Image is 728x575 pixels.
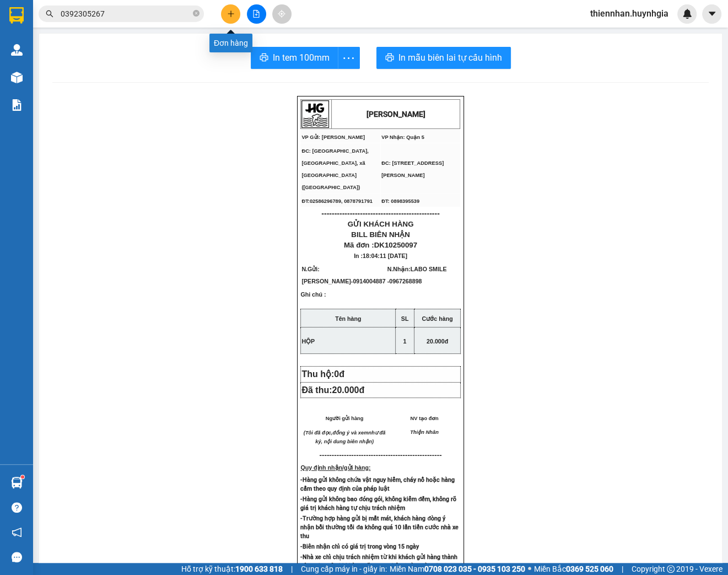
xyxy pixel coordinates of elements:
span: 20.000đ [427,338,448,345]
span: ĐT: 0898395539 [381,198,419,204]
span: 0đ [334,369,344,379]
span: Hỗ trợ kỹ thuật: [181,563,283,575]
div: 0967268898 [105,36,182,51]
button: file-add [247,4,266,24]
span: DK10250097 [374,241,418,249]
span: BILL BIÊN NHẬN [351,230,410,239]
img: warehouse-icon [11,72,23,83]
em: (Tôi đã đọc,đồng ý và xem [304,430,369,436]
span: Nhận: [105,10,132,22]
strong: -Trường hợp hàng gửi bị mất mát, khách hàng đòng ý nhận bồi thường tối đa không quá 10 lần tiền c... [300,515,459,540]
span: close-circle [193,9,199,19]
span: In mẫu biên lai tự cấu hình [398,51,502,65]
strong: -Hàng gửi không chứa vật nguy hiểm, cháy nổ hoặc hàng cấm theo quy định của pháp luật [300,476,455,492]
span: Cung cấp máy in - giấy in: [301,563,387,575]
strong: 0708 023 035 - 0935 103 250 [424,565,525,573]
span: 0967268898 [389,278,422,284]
span: Người gửi hàng [326,416,364,421]
span: printer [260,53,268,63]
span: Thiện Nhân [410,429,439,435]
span: N.Gửi: [301,266,385,284]
span: 18:04:11 [DATE] [363,252,407,259]
img: icon-new-feature [682,9,692,19]
img: logo [301,100,329,128]
span: printer [385,53,394,63]
span: Đã thu : [8,71,42,82]
div: LABO SMILE [105,23,182,36]
button: plus [221,4,240,24]
button: printerIn mẫu biên lai tự cấu hình [376,47,511,69]
span: GỬI KHÁCH HÀNG [348,220,414,228]
strong: Quy định nhận/gửi hàng: [300,464,370,471]
span: ĐC: [GEOGRAPHIC_DATA], [GEOGRAPHIC_DATA], xã [GEOGRAPHIC_DATA] ([GEOGRAPHIC_DATA]) [301,148,368,190]
strong: 0369 525 060 [566,565,613,573]
span: VP Gửi: [PERSON_NAME] [301,135,365,140]
span: NV tạo đơn [410,416,438,421]
span: copyright [667,565,675,573]
sup: 1 [21,475,24,479]
span: Thu hộ: [301,369,349,379]
span: N.Nhận: [387,266,447,284]
span: 0914004887 [353,278,385,284]
span: Mã đơn : [344,241,417,249]
span: close-circle [193,10,199,17]
span: In : [354,252,407,259]
div: Quận 5 [105,9,182,23]
button: more [338,47,360,69]
span: more [338,51,359,65]
span: Gửi: [9,9,26,21]
span: ĐC: [STREET_ADDRESS][PERSON_NAME] [381,160,444,178]
span: message [12,552,22,562]
span: [PERSON_NAME] [301,278,350,284]
span: | [291,563,293,575]
span: 20.000đ [332,385,364,395]
strong: [PERSON_NAME] [366,110,425,119]
div: [PERSON_NAME] [9,34,98,47]
span: plus [227,10,235,18]
span: caret-down [707,9,717,19]
span: - [351,278,386,284]
span: question-circle [12,502,22,513]
span: 1 [403,338,407,345]
span: ĐT:02586296789, 0878791791 [301,198,373,204]
img: warehouse-icon [11,44,23,56]
span: Miền Bắc [534,563,613,575]
button: printerIn tem 100mm [251,47,338,69]
span: --- [320,451,327,459]
img: logo-vxr [9,7,24,24]
span: Miền Nam [390,563,525,575]
strong: -Biên nhận chỉ có giá trị trong vòng 15 ngày [300,543,419,550]
span: aim [278,10,285,18]
span: ----------------------------------------------- [327,451,442,459]
span: HỘP [301,338,315,345]
span: ---------------------------------------------- [321,209,439,218]
span: Ghi chú : [300,291,326,307]
img: solution-icon [11,99,23,111]
strong: Tên hàng [335,315,361,322]
img: warehouse-icon [11,477,23,488]
strong: Cước hàng [422,315,453,322]
strong: -Hàng gửi không bao đóng gói, không kiểm đếm, không rõ giá trị khách hàng tự chịu trách nhiệm [300,496,456,512]
span: notification [12,527,22,538]
div: [PERSON_NAME] [9,9,98,34]
span: file-add [252,10,260,18]
strong: SL [401,315,409,322]
div: 20.000 [8,69,99,83]
span: LABO SMILE - [387,266,447,284]
span: search [46,10,53,18]
span: | [622,563,623,575]
span: Đã thu: [301,385,364,395]
button: caret-down [702,4,721,24]
span: ⚪️ [528,567,531,571]
input: Tìm tên, số ĐT hoặc mã đơn [61,8,191,20]
button: aim [272,4,292,24]
div: 0914004887 [9,47,98,63]
span: VP Nhận: Quận 5 [381,135,424,140]
strong: 1900 633 818 [235,565,283,573]
span: In tem 100mm [273,51,330,65]
span: thiennhan.huynhgia [581,7,677,20]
